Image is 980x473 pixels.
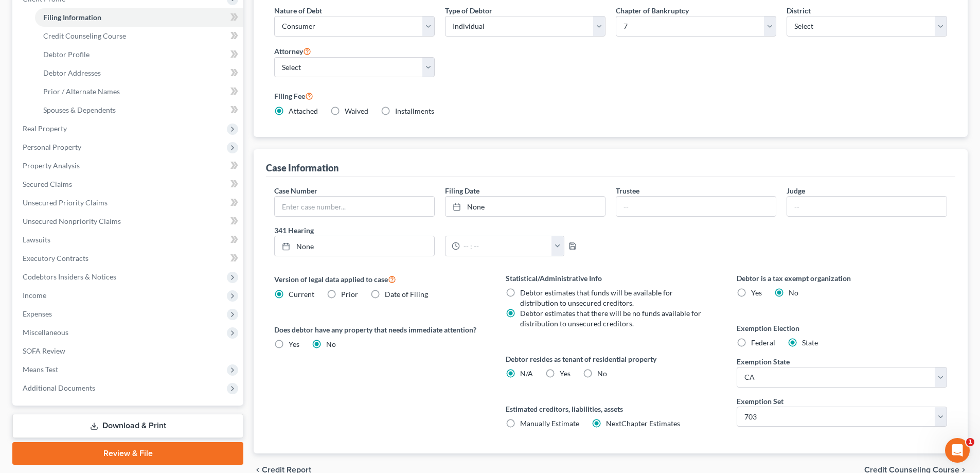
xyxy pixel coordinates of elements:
[345,107,368,115] span: Waived
[966,438,974,446] span: 1
[23,383,95,392] span: Additional Documents
[23,309,52,318] span: Expenses
[395,107,434,115] span: Installments
[385,290,428,299] span: Date of Filing
[23,328,68,337] span: Miscellaneous
[23,217,121,225] span: Unsecured Nonpriority Claims
[35,82,243,101] a: Prior / Alternate Names
[787,185,805,196] label: Judge
[23,254,88,262] span: Executory Contracts
[43,106,116,114] span: Spouses & Dependents
[945,438,970,463] iframe: Intercom live chat
[12,414,243,438] a: Download & Print
[43,13,101,22] span: Filing Information
[616,5,689,16] label: Chapter of Bankruptcy
[35,64,243,82] a: Debtor Addresses
[520,419,579,428] span: Manually Estimate
[341,290,358,299] span: Prior
[23,365,58,374] span: Means Test
[274,185,317,196] label: Case Number
[737,356,790,367] label: Exemption State
[616,185,639,196] label: Trustee
[737,396,783,407] label: Exemption Set
[737,323,947,334] label: Exemption Election
[14,231,243,249] a: Lawsuits
[606,419,680,428] span: NextChapter Estimates
[266,162,338,174] div: Case Information
[23,161,80,170] span: Property Analysis
[289,290,314,299] span: Current
[751,288,762,297] span: Yes
[14,212,243,231] a: Unsecured Nonpriority Claims
[274,5,322,16] label: Nature of Debt
[275,236,434,256] a: None
[275,197,434,216] input: Enter case number...
[326,340,336,348] span: No
[289,340,299,348] span: Yes
[14,175,243,194] a: Secured Claims
[43,50,90,59] span: Debtor Profile
[274,45,311,57] label: Attorney
[269,225,611,236] label: 341 Hearing
[520,369,533,378] span: N/A
[751,338,775,347] span: Federal
[597,369,607,378] span: No
[802,338,818,347] span: State
[506,354,716,364] label: Debtor resides as tenant of residential property
[23,180,72,188] span: Secured Claims
[35,27,243,45] a: Credit Counseling Course
[274,90,947,102] label: Filing Fee
[23,235,50,244] span: Lawsuits
[14,156,243,175] a: Property Analysis
[23,346,65,355] span: SOFA Review
[35,101,243,119] a: Spouses & Dependents
[520,309,701,328] span: Debtor estimates that there will be no funds available for distribution to unsecured creditors.
[789,288,798,297] span: No
[23,291,46,300] span: Income
[506,404,716,414] label: Estimated creditors, liabilities, assets
[43,68,101,77] span: Debtor Addresses
[14,342,243,360] a: SOFA Review
[35,45,243,64] a: Debtor Profile
[289,107,318,115] span: Attached
[23,143,81,151] span: Personal Property
[787,197,947,216] input: --
[14,249,243,268] a: Executory Contracts
[460,236,552,256] input: -- : --
[23,198,108,207] span: Unsecured Priority Claims
[43,87,120,96] span: Prior / Alternate Names
[43,31,126,40] span: Credit Counseling Course
[23,272,116,281] span: Codebtors Insiders & Notices
[446,197,605,216] a: None
[274,324,485,335] label: Does debtor have any property that needs immediate attention?
[445,185,479,196] label: Filing Date
[35,8,243,27] a: Filing Information
[560,369,571,378] span: Yes
[787,5,811,16] label: District
[616,197,776,216] input: --
[506,273,716,284] label: Statistical/Administrative Info
[737,273,947,284] label: Debtor is a tax exempt organization
[14,194,243,212] a: Unsecured Priority Claims
[12,442,243,465] a: Review & File
[274,273,485,285] label: Version of legal data applied to case
[520,288,673,307] span: Debtor estimates that funds will be available for distribution to unsecured creditors.
[445,5,492,16] label: Type of Debtor
[23,124,67,133] span: Real Property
